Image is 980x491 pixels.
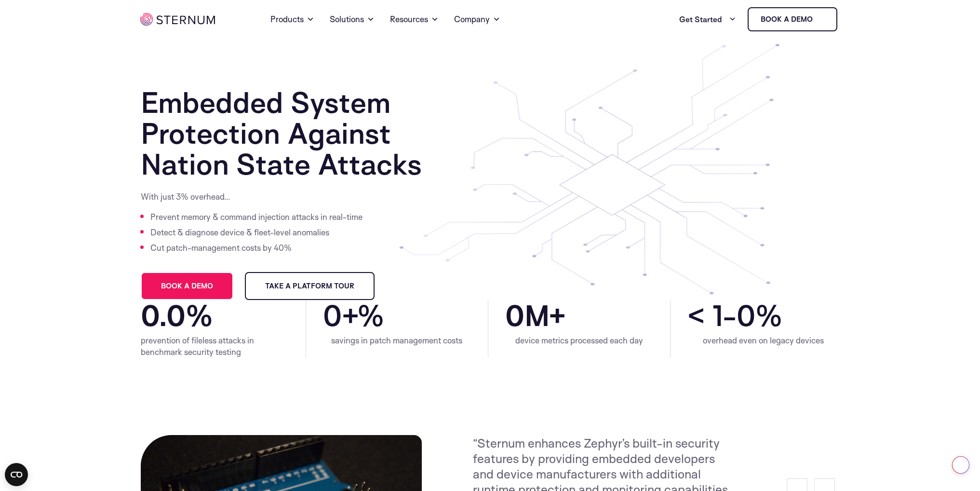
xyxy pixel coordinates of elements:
a: Solutions [330,2,375,37]
a: Take a Platform Tour [245,272,375,300]
span: 0 [737,300,755,331]
span: +% [342,300,471,331]
li: Prevent memory & command injection attacks in real-time [150,209,365,225]
a: Book a demo [748,7,837,31]
div: prevention of fileless attacks in benchmark security testing [141,335,289,358]
span: % [755,300,839,331]
span: 0 [323,300,342,331]
div: device metrics processed each day [505,335,653,346]
img: sternum iot [140,13,215,26]
a: Products [270,2,314,37]
div: overhead even on legacy devices [687,335,839,346]
h1: Embedded System Protection Against Nation State Attacks [141,87,471,179]
span: Book a demo [161,283,213,289]
a: Resources [390,2,439,37]
div: savings in patch management costs [323,335,471,346]
span: % [186,300,289,331]
span: 0 [505,300,524,331]
span: 0.0 [141,300,186,331]
span: Take a Platform Tour [265,283,354,289]
span: < 1- [687,300,737,331]
a: Get Started [679,10,736,29]
span: M+ [524,300,653,331]
li: Detect & diagnose device & fleet-level anomalies [150,225,365,240]
img: sternum iot [817,15,824,23]
button: Open CMP widget [5,463,28,486]
p: With just 3% overhead… [141,191,365,203]
a: Book a demo [141,272,233,300]
li: Cut patch-management costs by 40% [150,240,365,256]
a: Company [454,2,500,37]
